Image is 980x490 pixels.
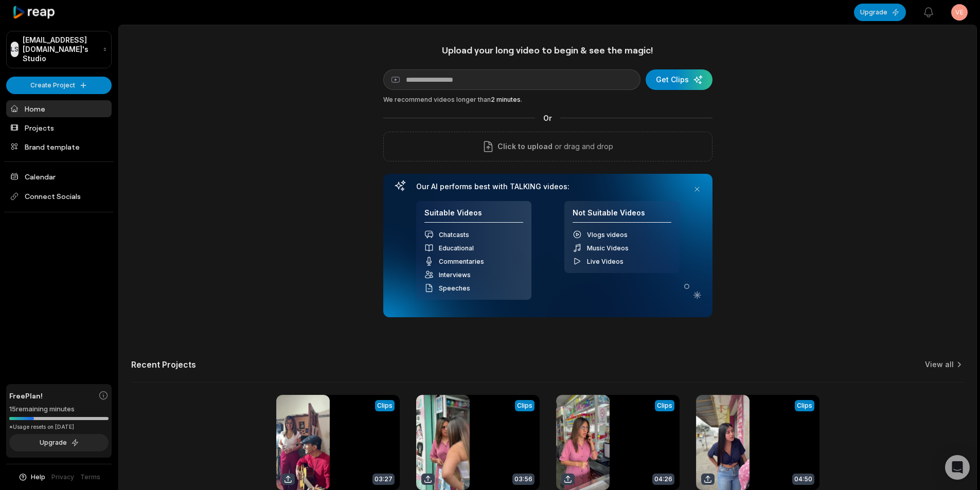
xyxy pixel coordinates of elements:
[6,187,112,206] span: Connect Socials
[383,95,712,104] div: We recommend videos longer than .
[439,258,484,265] span: Commentaries
[9,390,43,401] span: Free Plan!
[6,138,112,155] a: Brand template
[6,119,112,136] a: Projects
[383,44,712,56] h1: Upload your long video to begin & see the magic!
[587,244,629,252] span: Music Videos
[497,140,553,153] span: Click to upload
[439,244,474,252] span: Educational
[424,208,523,223] h4: Suitable Videos
[945,455,970,480] div: Open Intercom Messenger
[491,96,521,103] span: 2 minutes
[6,100,112,117] a: Home
[854,4,906,21] button: Upgrade
[587,231,628,239] span: Vlogs videos
[131,359,196,370] h2: Recent Projects
[439,231,469,239] span: Chatcasts
[11,42,19,57] div: LS
[51,473,74,482] a: Privacy
[646,69,712,90] button: Get Clips
[9,423,109,431] div: *Usage resets on [DATE]
[31,473,45,482] span: Help
[439,284,470,292] span: Speeches
[18,473,45,482] button: Help
[587,258,623,265] span: Live Videos
[925,359,954,370] a: View all
[573,208,671,223] h4: Not Suitable Videos
[6,168,112,185] a: Calendar
[80,473,100,482] a: Terms
[439,271,471,279] span: Interviews
[535,113,560,123] span: Or
[9,404,109,414] div: 15 remaining minutes
[6,77,112,94] button: Create Project
[553,140,613,153] p: or drag and drop
[23,35,99,64] p: [EMAIL_ADDRESS][DOMAIN_NAME]'s Studio
[9,434,109,451] button: Upgrade
[416,182,680,191] h3: Our AI performs best with TALKING videos:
